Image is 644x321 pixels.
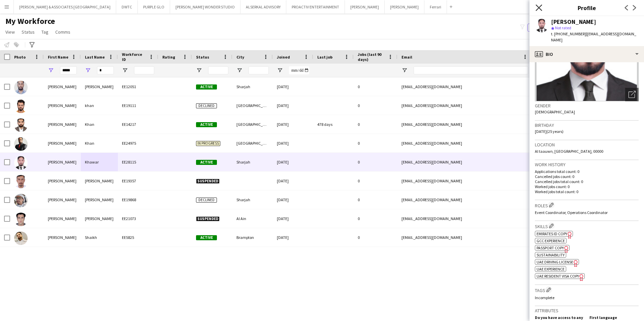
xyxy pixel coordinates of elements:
[354,115,397,134] div: 0
[414,66,528,74] input: Email Filter Input
[273,209,313,228] div: [DATE]
[232,134,273,152] div: [GEOGRAPHIC_DATA]
[81,153,118,171] div: Khawar
[535,286,639,293] h3: Tags
[41,29,49,35] span: Tag
[81,228,118,247] div: Shaikh
[289,66,309,74] input: Joined Filter Input
[277,55,290,60] span: Joined
[535,202,639,209] h3: Roles
[14,137,28,151] img: Adnan Khan
[273,228,313,247] div: [DATE]
[196,55,209,60] span: Status
[397,153,532,171] div: [EMAIL_ADDRESS][DOMAIN_NAME]
[196,160,217,165] span: Active
[48,67,54,73] button: Open Filter Menu
[118,96,158,115] div: EE19111
[22,29,35,35] span: Status
[529,46,644,62] div: Bio
[14,194,28,207] img: Adnan Malik
[551,31,636,42] span: | [EMAIL_ADDRESS][DOMAIN_NAME]
[118,153,158,171] div: EE28115
[81,115,118,134] div: Khan
[232,77,273,96] div: Sharjah
[44,96,81,115] div: [PERSON_NAME]
[273,153,313,171] div: [DATE]
[85,67,91,73] button: Open Filter Menu
[118,190,158,209] div: EE19868
[313,115,354,134] div: 478 days
[196,179,220,184] span: Suspended
[385,0,424,13] button: [PERSON_NAME]
[397,96,532,115] div: [EMAIL_ADDRESS][DOMAIN_NAME]
[44,209,81,228] div: [PERSON_NAME]
[537,245,564,250] span: Passport copy
[81,77,118,96] div: [PERSON_NAME]
[358,52,385,62] span: Jobs (last 90 days)
[44,172,81,190] div: [PERSON_NAME]
[162,55,175,60] span: Rating
[535,210,608,215] span: Event Coordinator, Operations Coordinator
[551,31,586,36] span: t. [PHONE_NUMBER]
[97,66,114,74] input: Last Name Filter Input
[249,66,269,74] input: City Filter Input
[354,228,397,247] div: 0
[273,190,313,209] div: [DATE]
[196,67,202,73] button: Open Filter Menu
[196,84,217,90] span: Active
[537,274,579,279] span: UAE Resident Visa copy
[273,77,313,96] div: [DATE]
[354,209,397,228] div: 0
[397,77,532,96] div: [EMAIL_ADDRESS][DOMAIN_NAME]
[397,228,532,247] div: [EMAIL_ADDRESS][DOMAIN_NAME]
[138,0,170,13] button: PURPLE GLO
[232,190,273,209] div: Sharjah
[527,24,561,32] button: Everyone5,819
[236,67,243,73] button: Open Filter Menu
[529,3,644,12] h3: Profile
[55,29,70,35] span: Comms
[535,169,639,174] p: Applications total count: 0
[424,0,447,13] button: Ferrari
[354,96,397,115] div: 0
[273,134,313,152] div: [DATE]
[116,0,138,13] button: DWTC
[118,134,158,152] div: EE24975
[354,77,397,96] div: 0
[535,129,563,134] span: [DATE] (25 years)
[44,190,81,209] div: [PERSON_NAME]
[3,28,18,36] a: View
[240,0,286,13] button: ALSERKAL ADVISORY
[535,142,639,148] h3: Location
[535,184,639,189] p: Worked jobs count: 0
[81,134,118,152] div: Khan
[401,55,412,60] span: Email
[118,228,158,247] div: EE5825
[535,295,639,300] p: Incomplete
[170,0,240,13] button: [PERSON_NAME] WONDER STUDIO
[19,28,37,36] a: Status
[397,190,532,209] div: [EMAIL_ADDRESS][DOMAIN_NAME]
[535,162,639,168] h3: Work history
[14,231,28,245] img: Adnan Shaikh
[354,172,397,190] div: 0
[14,55,26,60] span: Photo
[537,259,573,264] span: UAE Driving License
[134,66,154,74] input: Workforce ID Filter Input
[535,103,639,109] h3: Gender
[317,55,332,60] span: Last job
[5,16,55,26] span: My Workforce
[535,149,603,154] span: Al taauwn, [GEOGRAPHIC_DATA], 00000
[401,67,408,73] button: Open Filter Menu
[53,28,73,36] a: Comms
[397,209,532,228] div: [EMAIL_ADDRESS][DOMAIN_NAME]
[535,179,639,184] p: Cancelled jobs total count: 0
[397,172,532,190] div: [EMAIL_ADDRESS][DOMAIN_NAME]
[397,134,532,152] div: [EMAIL_ADDRESS][DOMAIN_NAME]
[397,115,532,134] div: [EMAIL_ADDRESS][DOMAIN_NAME]
[5,29,15,35] span: View
[81,172,118,190] div: [PERSON_NAME]
[196,141,220,146] span: In progress
[537,252,565,257] span: Sustainability
[286,0,345,13] button: PROACTIV ENTERTAINMENT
